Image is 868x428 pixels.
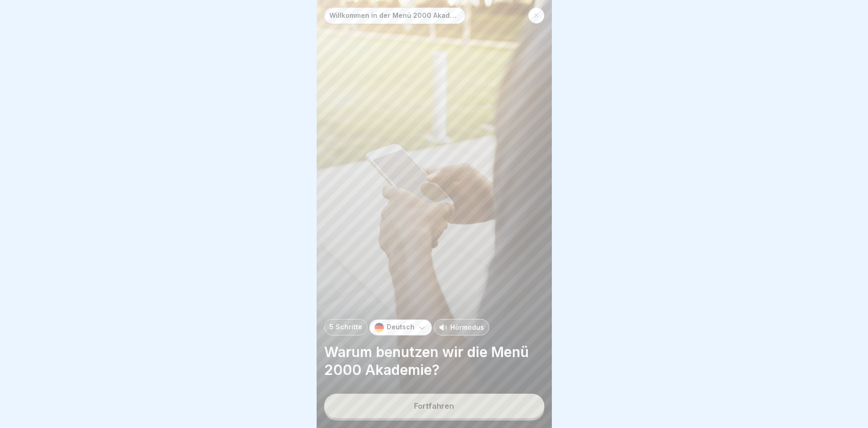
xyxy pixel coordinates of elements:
[374,323,384,332] img: de.svg
[329,323,362,331] p: 5 Schritte
[329,12,460,20] p: Willkommen in der Menü 2000 Akademie mit Bounti!
[450,322,484,332] p: Hörmodus
[414,402,454,410] div: Fortfahren
[324,394,544,418] button: Fortfahren
[324,343,544,379] p: Warum benutzen wir die Menü 2000 Akademie?
[387,323,414,331] p: Deutsch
